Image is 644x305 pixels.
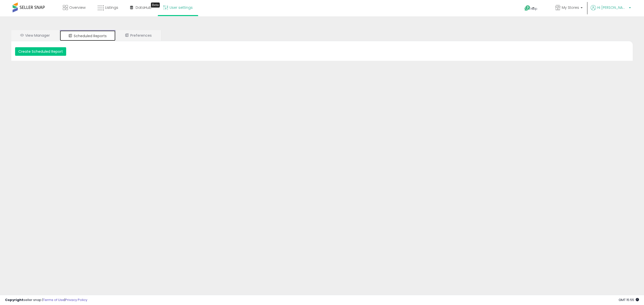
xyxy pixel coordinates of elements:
span: My Stores [562,5,579,10]
a: Scheduled Reports [60,30,116,41]
span: Overview [69,5,86,10]
i: View Manager [20,33,24,37]
span: DataHub [136,5,151,10]
i: User Preferences [125,33,129,37]
a: View Manager [11,30,59,41]
span: Hi [PERSON_NAME] [597,5,627,10]
i: Get Help [524,5,531,11]
div: Tooltip anchor [151,3,160,8]
a: Hi [PERSON_NAME] [591,5,631,16]
i: Scheduled Reports [69,34,72,37]
a: Help [520,1,547,16]
a: Preferences [116,30,161,41]
button: Create Scheduled Report [15,47,66,56]
span: Help [531,7,537,11]
span: Listings [105,5,118,10]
